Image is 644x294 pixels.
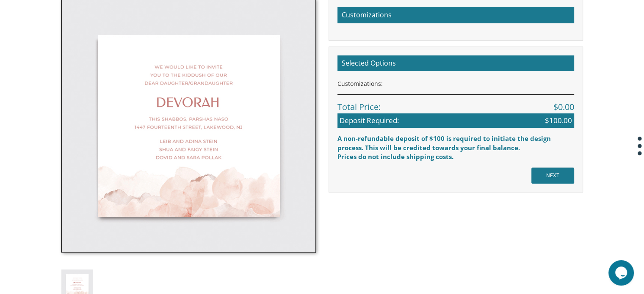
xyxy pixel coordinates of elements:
div: Total Price: [337,94,574,113]
div: A non-refundable deposit of $100 is required to initiate the design process. This will be credite... [337,134,574,152]
span: $100.00 [545,115,572,126]
h2: Customizations [337,7,574,23]
iframe: chat widget [608,260,636,286]
span: $0.00 [553,101,574,113]
div: Prices do not include shipping costs. [337,152,574,161]
input: NEXT [531,168,574,184]
div: Customizations: [337,80,574,88]
h2: Selected Options [337,55,574,71]
div: Deposit Required: [337,113,574,128]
